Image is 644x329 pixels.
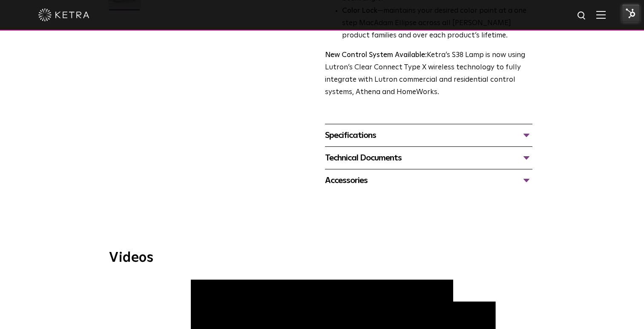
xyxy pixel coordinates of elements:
div: Technical Documents [325,151,532,165]
h3: Videos [109,251,535,265]
p: Ketra’s S38 Lamp is now using Lutron’s Clear Connect Type X wireless technology to fully integrat... [325,49,532,99]
img: ketra-logo-2019-white [38,9,89,21]
div: Specifications [325,129,532,142]
img: search icon [577,11,587,21]
img: Hamburger%20Nav.svg [596,11,606,19]
strong: New Control System Available: [325,51,427,59]
div: Accessories [325,174,532,187]
img: HubSpot Tools Menu Toggle [622,4,640,22]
